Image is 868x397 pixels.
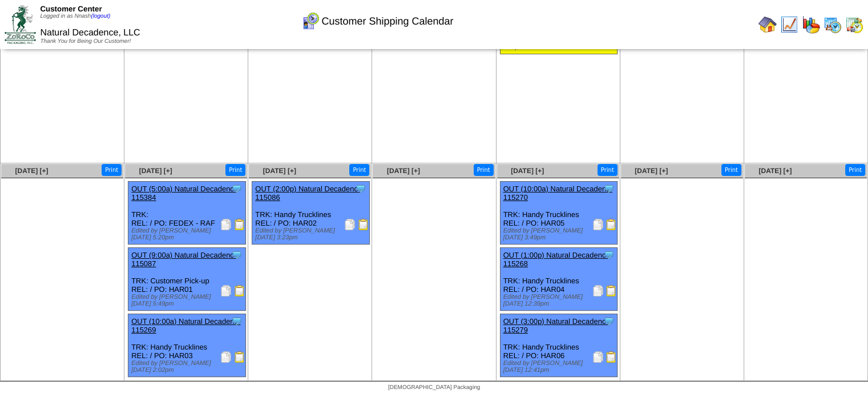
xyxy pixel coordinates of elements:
div: TRK: Handy Trucklines REL: / PO: HAR03 [128,314,246,377]
div: TRK: Handy Trucklines REL: / PO: HAR05 [500,182,617,244]
img: Bill of Lading [605,351,617,363]
div: TRK: Customer Pick-up REL: / PO: HAR01 [128,248,246,311]
a: OUT (2:00p) Natural Decadenc-115086 [255,185,360,202]
img: Packing Slip [592,351,604,363]
a: [DATE] [+] [15,167,48,175]
div: Edited by [PERSON_NAME] [DATE] 5:20pm [131,227,245,241]
img: Tooltip [603,315,615,327]
img: home.gif [758,15,777,34]
img: calendarinout.gif [845,15,863,34]
img: Packing Slip [220,219,232,230]
img: Tooltip [603,183,615,194]
button: Print [225,164,245,176]
div: Edited by [PERSON_NAME] [DATE] 12:39pm [503,294,617,307]
button: Print [349,164,369,176]
div: TRK: Handy Trucklines REL: / PO: HAR02 [252,182,370,244]
img: Packing Slip [592,219,604,230]
a: [DATE] [+] [758,167,792,175]
a: OUT (10:00a) Natural Decadenc-115270 [503,185,612,202]
a: OUT (10:00a) Natural Decadenc-115269 [131,317,240,334]
a: [DATE] [+] [387,167,420,175]
img: Tooltip [231,249,243,260]
button: Print [102,164,122,176]
img: Tooltip [603,249,615,260]
span: Customer Shipping Calendar [321,15,453,27]
img: Bill of Lading [605,219,617,230]
img: Tooltip [231,315,243,327]
img: Tooltip [355,183,366,194]
button: Print [721,164,741,176]
span: Natural Decadence, LLC [40,28,140,38]
a: OUT (9:00a) Natural Decadenc-115087 [131,251,236,268]
a: [DATE] [+] [635,167,668,175]
span: [DEMOGRAPHIC_DATA] Packaging [388,384,480,391]
button: Print [845,164,865,176]
img: graph.gif [802,15,820,34]
img: calendarprod.gif [823,15,842,34]
span: Customer Center [40,5,102,13]
img: Packing Slip [592,285,604,296]
img: Bill of Lading [358,219,369,230]
img: Bill of Lading [605,285,617,296]
div: Edited by [PERSON_NAME] [DATE] 5:49pm [131,294,245,307]
span: Thank You for Being Our Customer! [40,38,131,45]
img: line_graph.gif [780,15,798,34]
a: [DATE] [+] [139,167,172,175]
a: (logout) [91,13,110,19]
img: Bill of Lading [234,351,245,363]
button: Print [474,164,494,176]
div: TRK: REL: / PO: FEDEX - RAF [128,182,246,244]
img: Bill of Lading [234,219,245,230]
a: [DATE] [+] [263,167,296,175]
img: Tooltip [231,183,243,194]
div: TRK: Handy Trucklines REL: / PO: HAR06 [500,314,617,377]
img: Packing Slip [220,285,232,296]
img: Bill of Lading [234,285,245,296]
span: Logged in as Nnash [40,13,110,19]
a: OUT (5:00a) Natural Decadenc-115384 [131,185,236,202]
div: Edited by [PERSON_NAME] [DATE] 3:23pm [255,227,369,241]
img: calendarcustomer.gif [301,12,320,30]
button: Print [597,164,617,176]
div: Edited by [PERSON_NAME] [DATE] 3:49pm [503,227,617,241]
a: OUT (3:00p) Natural Decadenc-115279 [503,317,608,334]
a: [DATE] [+] [511,167,544,175]
div: Edited by [PERSON_NAME] [DATE] 12:41pm [503,360,617,374]
img: ZoRoCo_Logo(Green%26Foil)%20jpg.webp [5,5,36,43]
img: Packing Slip [344,219,356,230]
img: Packing Slip [220,351,232,363]
div: Edited by [PERSON_NAME] [DATE] 2:02pm [131,360,245,374]
div: TRK: Handy Trucklines REL: / PO: HAR04 [500,248,617,311]
a: OUT (1:00p) Natural Decadenc-115268 [503,251,608,268]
